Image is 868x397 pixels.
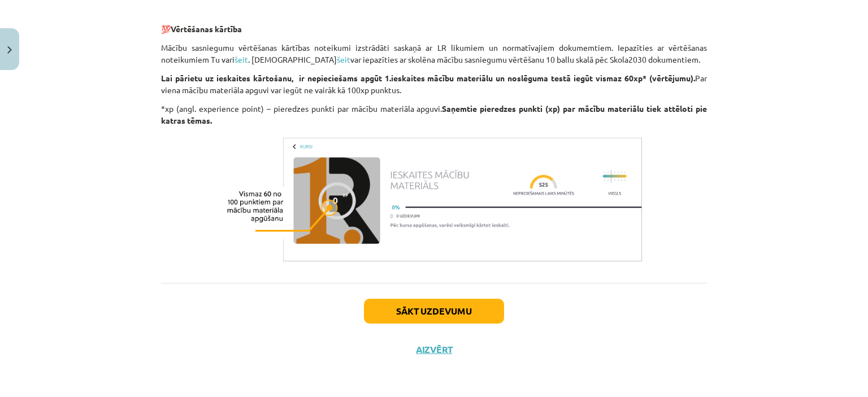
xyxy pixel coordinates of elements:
a: šeit [337,54,350,64]
strong: Vērtēšanas kārtība [171,24,242,34]
a: šeit [235,54,248,64]
strong: Lai pārietu uz ieskaites kārtošanu, ir nepieciešams apgūt 1.ieskaites mācību materiālu un noslēgu... [161,73,695,83]
p: *xp (angl. experience point) – pieredzes punkti par mācību materiāla apguvi. [161,103,707,126]
img: icon-close-lesson-0947bae3869378f0d4975bcd49f059093ad1ed9edebbc8119c70593378902aed.svg [7,46,12,54]
p: Mācību sasniegumu vērtēšanas kārtības noteikumi izstrādāti saskaņā ar LR likumiem un normatīvajie... [161,42,707,66]
p: 💯 [161,23,707,35]
p: Par viena mācību materiāla apguvi var iegūt ne vairāk kā 100xp punktus. [161,72,707,96]
button: Aizvērt [413,344,455,355]
button: Sākt uzdevumu [364,299,504,324]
